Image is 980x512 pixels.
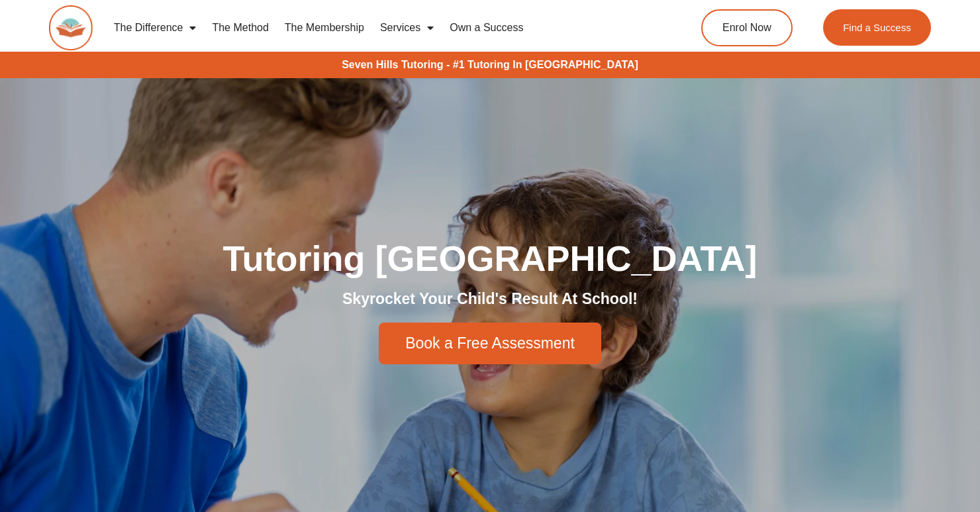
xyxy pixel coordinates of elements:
[372,13,442,43] a: Services
[701,9,793,46] a: Enrol Now
[119,289,861,309] h2: Skyrocket Your Child's Result At School!
[106,13,650,43] nav: Menu
[106,13,205,43] a: The Difference
[119,240,861,276] h1: Tutoring [GEOGRAPHIC_DATA]
[823,9,931,46] a: Find a Success
[277,13,372,43] a: The Membership
[442,13,531,43] a: Own a Success
[843,23,911,32] span: Find a Success
[379,323,601,364] a: Book a Free Assessment
[405,336,575,351] span: Book a Free Assessment
[722,23,771,33] span: Enrol Now
[204,13,276,43] a: The Method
